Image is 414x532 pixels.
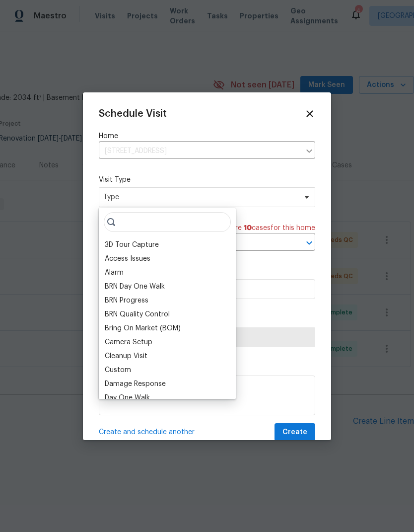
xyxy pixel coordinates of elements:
[275,423,315,442] button: Create
[282,426,307,439] span: Create
[105,240,159,250] div: 3D Tour Capture
[99,109,167,119] span: Schedule Visit
[105,254,150,264] div: Access Issues
[105,365,131,375] div: Custom
[103,192,296,202] span: Type
[99,175,315,185] label: Visit Type
[105,282,165,292] div: BRN Day One Walk
[105,309,170,319] div: BRN Quality Control
[99,144,300,159] input: Enter in an address
[105,296,148,305] div: BRN Progress
[212,223,315,233] span: There are case s for this home
[99,131,315,141] label: Home
[105,323,181,333] div: Bring On Market (BOM)
[304,108,315,119] span: Close
[105,351,147,361] div: Cleanup Visit
[105,393,150,403] div: Day One Walk
[99,427,195,437] span: Create and schedule another
[244,225,252,231] span: 10
[105,379,166,389] div: Damage Response
[302,236,316,250] button: Open
[105,268,124,278] div: Alarm
[105,337,152,347] div: Camera Setup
